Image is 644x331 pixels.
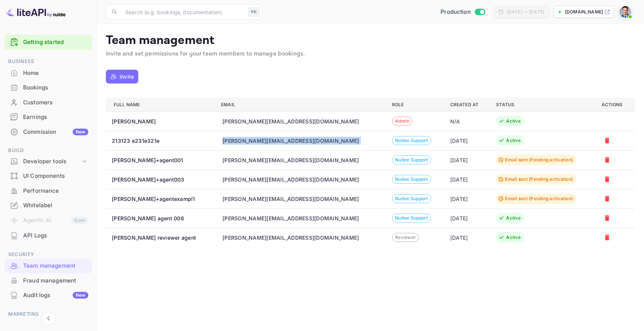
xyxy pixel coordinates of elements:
a: Getting started [23,38,88,47]
span: Admin [392,118,412,124]
div: [DATE] — [DATE] [507,9,544,15]
div: Active [506,234,521,241]
div: Email sent (Pending activation) [505,195,573,202]
div: [DATE] [450,137,484,145]
th: Status [490,98,596,111]
th: [PERSON_NAME] [106,111,215,131]
div: Fraud management [4,274,92,288]
div: [PERSON_NAME][EMAIL_ADDRESS][DOMAIN_NAME] [222,234,359,242]
div: Promo codes [23,321,88,330]
div: Bookings [23,83,88,92]
img: Santiago Moran Labat [619,6,631,18]
a: Earnings [4,110,92,124]
th: Email [215,98,386,111]
div: [PERSON_NAME][EMAIL_ADDRESS][DOMAIN_NAME] [222,195,359,203]
div: Customers [4,95,92,110]
p: Invite and set permissions for your team members to manage bookings. [106,50,635,59]
div: [PERSON_NAME][EMAIL_ADDRESS][DOMAIN_NAME] [222,117,359,125]
a: Audit logsNew [4,288,92,302]
p: Invite [120,73,134,81]
th: 213123 e231e321e [106,131,215,150]
span: Business [4,57,92,66]
div: Bookings [4,81,92,95]
div: Home [4,66,92,81]
div: Developer tools [4,155,92,168]
div: Active [506,215,521,221]
th: Created At [444,98,490,111]
div: Active [506,137,521,144]
div: CommissionNew [4,125,92,139]
span: Nuitee support [392,176,431,183]
div: API Logs [23,231,88,240]
a: Customers [4,95,92,109]
div: N/A [450,117,484,125]
th: [PERSON_NAME]+agent003 [106,170,215,189]
div: Whitelabel [4,198,92,213]
p: [DOMAIN_NAME] [565,9,603,15]
div: [PERSON_NAME][EMAIL_ADDRESS][DOMAIN_NAME] [222,156,359,164]
div: Fraud management [23,277,88,285]
div: New [73,129,88,135]
div: Team management [4,259,92,273]
span: Nuitee support [392,137,431,144]
div: [DATE] [450,195,484,203]
p: Team management [106,33,635,48]
a: Bookings [4,81,92,94]
div: [PERSON_NAME][EMAIL_ADDRESS][DOMAIN_NAME] [222,214,359,222]
a: Fraud management [4,274,92,287]
a: CommissionNew [4,125,92,139]
th: Actions [596,98,635,111]
div: [DATE] [450,176,484,183]
div: Commission [23,128,88,136]
div: Email sent (Pending activation) [505,176,573,183]
a: UI Components [4,169,92,183]
div: Developer tools [23,157,81,166]
span: Reviewer [392,234,419,241]
span: Build [4,146,92,155]
span: Security [4,250,92,259]
div: [DATE] [450,214,484,222]
a: API Logs [4,228,92,242]
th: [PERSON_NAME] agent 006 [106,208,215,228]
th: [PERSON_NAME] reviewer agent [106,228,215,247]
div: Switch to Sandbox mode [438,8,488,16]
div: [DATE] [450,156,484,164]
button: Collapse navigation [42,312,55,325]
div: UI Components [4,169,92,183]
div: New [73,292,88,299]
th: [PERSON_NAME]+agentexampl1 [106,189,215,208]
th: [PERSON_NAME]+agent001 [106,150,215,170]
div: Audit logsNew [4,288,92,303]
a: Home [4,66,92,80]
div: Performance [23,187,88,195]
div: Active [506,118,521,124]
table: a dense table [106,98,635,248]
span: Nuitee support [392,157,431,163]
div: UI Components [23,172,88,180]
div: Team management [23,262,88,270]
a: Team management [4,259,92,272]
div: Earnings [23,113,88,122]
a: Performance [4,184,92,198]
span: Nuitee support [392,215,431,221]
div: Performance [4,184,92,198]
div: Whitelabel [23,201,88,210]
span: Production [441,8,471,16]
div: Audit logs [23,291,88,300]
button: Invite [106,70,138,83]
div: API Logs [4,228,92,243]
div: Customers [23,98,88,107]
span: Marketing [4,310,92,318]
div: Email sent (Pending activation) [505,157,573,163]
img: LiteAPI logo [6,6,66,18]
div: [DATE] [450,234,484,242]
div: Earnings [4,110,92,124]
div: Getting started [4,35,92,50]
span: Nuitee support [392,195,431,202]
div: [PERSON_NAME][EMAIL_ADDRESS][DOMAIN_NAME] [222,137,359,145]
div: ⌘K [248,7,259,17]
th: Full name [106,98,215,111]
input: Search (e.g. bookings, documentation) [121,4,245,19]
div: [PERSON_NAME][EMAIL_ADDRESS][DOMAIN_NAME] [222,176,359,183]
div: Home [23,69,88,78]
